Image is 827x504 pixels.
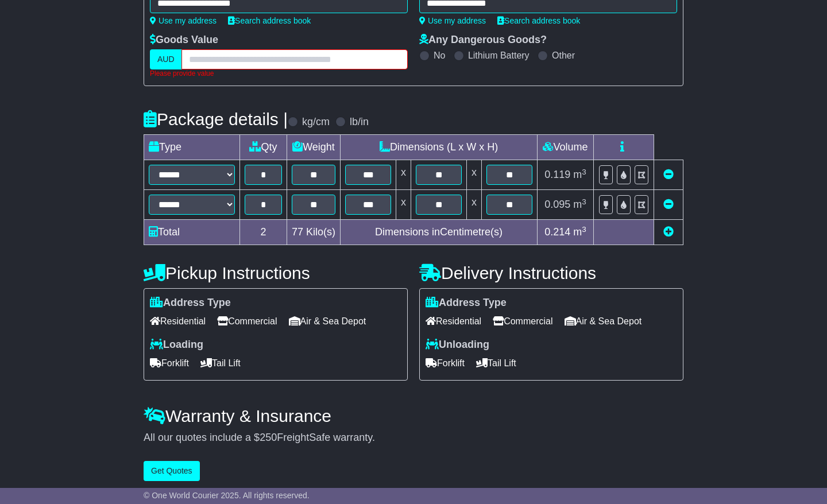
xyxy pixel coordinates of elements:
[260,432,277,443] span: 250
[434,50,445,61] label: No
[538,135,594,160] td: Volume
[144,491,310,500] span: © One World Courier 2025. All rights reserved.
[467,160,482,190] td: x
[150,34,218,46] label: Goods Value
[144,461,200,481] button: Get Quotes
[573,169,586,180] span: m
[150,312,206,330] span: Residential
[426,354,465,372] span: Forklift
[582,225,586,234] sup: 3
[228,16,311,25] a: Search address book
[150,354,189,372] span: Forklift
[426,312,481,330] span: Residential
[150,339,203,351] label: Loading
[287,220,341,245] td: Kilo(s)
[302,116,330,129] label: kg/cm
[396,190,411,220] td: x
[476,354,516,372] span: Tail Lift
[497,16,580,25] a: Search address book
[573,226,586,238] span: m
[582,168,586,176] sup: 3
[144,406,683,425] h4: Warranty & Insurance
[150,69,408,77] div: Please provide value
[144,432,683,444] div: All our quotes include a $ FreightSafe warranty.
[200,354,241,372] span: Tail Lift
[544,199,570,210] span: 0.095
[150,16,217,25] a: Use my address
[573,199,586,210] span: m
[565,312,642,330] span: Air & Sea Depot
[552,50,575,61] label: Other
[341,220,538,245] td: Dimensions in Centimetre(s)
[419,34,547,46] label: Any Dangerous Goods?
[663,226,674,238] a: Add new item
[240,135,287,160] td: Qty
[150,49,182,69] label: AUD
[144,263,408,282] h4: Pickup Instructions
[663,199,674,210] a: Remove this item
[419,263,683,282] h4: Delivery Instructions
[350,116,369,129] label: lb/in
[426,297,507,309] label: Address Type
[144,110,288,129] h4: Package details |
[544,226,570,238] span: 0.214
[287,135,341,160] td: Weight
[663,169,674,180] a: Remove this item
[144,135,240,160] td: Type
[144,220,240,245] td: Total
[396,160,411,190] td: x
[426,339,489,351] label: Unloading
[289,312,366,330] span: Air & Sea Depot
[468,50,530,61] label: Lithium Battery
[544,169,570,180] span: 0.119
[217,312,277,330] span: Commercial
[467,190,482,220] td: x
[493,312,552,330] span: Commercial
[292,226,303,238] span: 77
[150,297,231,309] label: Address Type
[582,197,586,206] sup: 3
[419,16,486,25] a: Use my address
[240,220,287,245] td: 2
[341,135,538,160] td: Dimensions (L x W x H)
